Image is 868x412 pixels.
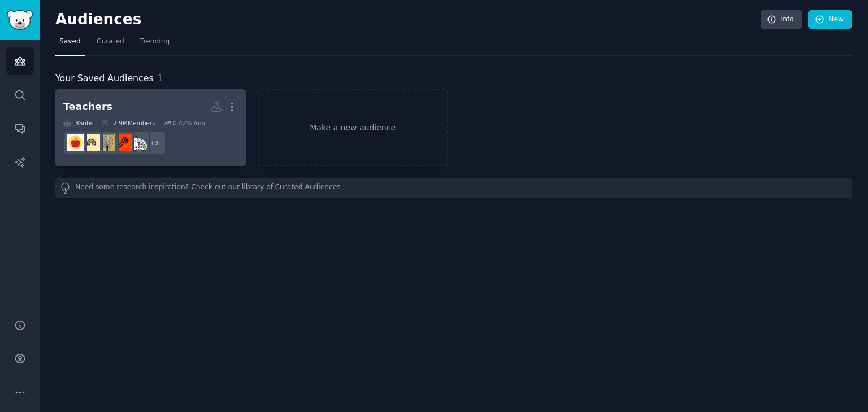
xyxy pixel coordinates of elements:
div: Need some research inspiration? Check out our library of [55,178,852,198]
a: New [808,10,852,29]
a: Curated [93,33,128,56]
h2: Audiences [55,11,761,29]
span: Curated [97,37,124,47]
div: Teachers [63,100,112,114]
div: 2.9M Members [101,119,155,127]
img: teachingresources [114,134,132,151]
span: Trending [140,37,170,47]
div: + 3 [142,131,166,155]
a: Teachers8Subs2.9MMembers0.42% /mo+3homeschoolteachingresourcesteachingAustralianTeachersTeachers [55,89,246,166]
a: Trending [136,33,173,56]
span: Saved [59,37,81,47]
span: Your Saved Audiences [55,72,154,86]
a: Saved [55,33,85,56]
img: GummySearch logo [7,10,33,30]
a: Curated Audiences [275,182,341,194]
img: teaching [98,134,116,151]
a: Make a new audience [258,89,448,166]
img: Teachers [67,134,84,151]
a: Info [761,10,802,29]
div: 8 Sub s [63,119,93,127]
div: 0.42 % /mo [173,119,205,127]
span: 1 [158,73,163,84]
img: AustralianTeachers [83,134,100,151]
img: homeschool [130,134,147,151]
